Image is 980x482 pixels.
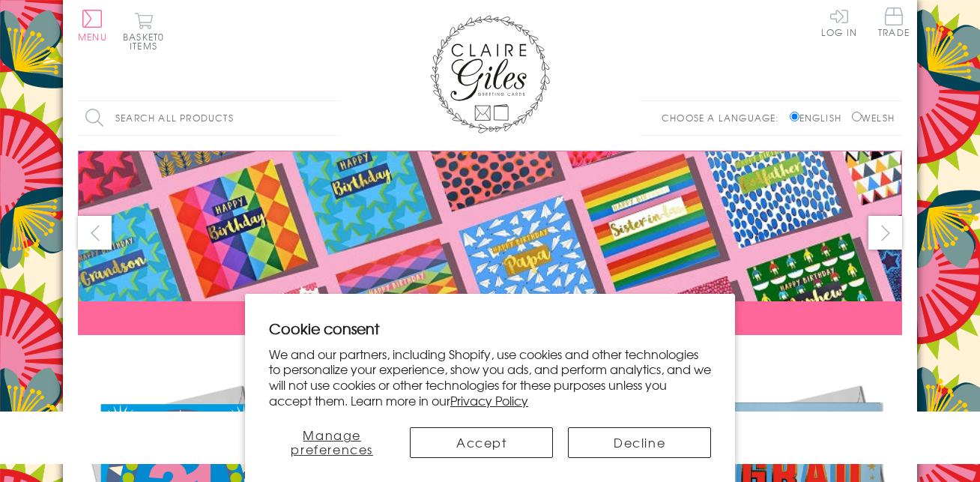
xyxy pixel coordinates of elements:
input: Welsh [852,112,862,121]
span: Menu [78,30,107,43]
label: Welsh [852,111,895,124]
input: Search all products [78,101,340,135]
h2: Cookie consent [269,318,711,339]
input: English [790,112,799,121]
button: Decline [568,427,711,458]
button: prev [78,216,112,250]
input: Search [325,101,340,135]
div: Carousel Pagination [78,346,902,370]
button: Manage preferences [269,427,395,458]
p: Choose a language: [662,111,787,124]
button: next [868,216,902,250]
button: Accept [410,427,553,458]
a: Trade [878,7,910,40]
span: Manage preferences [291,426,373,458]
span: Trade [878,7,910,37]
span: 0 items [130,30,164,52]
img: Claire Giles Greetings Cards [430,15,550,133]
a: Log In [821,7,857,37]
button: Menu [78,10,107,41]
button: Basket0 items [123,12,164,50]
a: Privacy Policy [450,391,528,409]
p: We and our partners, including Shopify, use cookies and other technologies to personalize your ex... [269,346,711,409]
label: English [790,111,849,124]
